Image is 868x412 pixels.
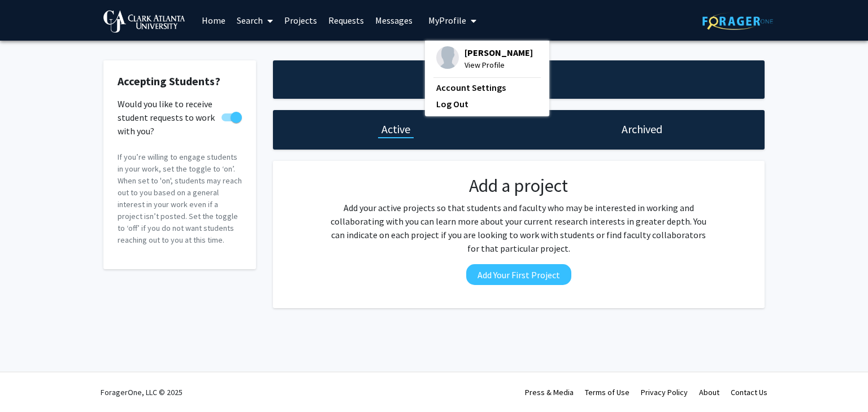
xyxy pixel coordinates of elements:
img: Profile Picture [436,46,459,69]
a: Privacy Policy [641,387,688,397]
p: Add your active projects so that students and faculty who may be interested in working and collab... [327,201,710,255]
a: Press & Media [525,387,574,397]
a: About [699,387,719,397]
div: ForagerOne, LLC © 2025 [101,372,183,412]
a: Search [231,1,279,40]
a: Messages [370,1,418,40]
a: Account Settings [436,81,538,94]
a: Contact Us [731,387,767,397]
a: Log Out [436,97,538,111]
img: ForagerOne Logo [702,12,773,30]
span: Would you like to receive student requests to work with you? [118,97,217,138]
h1: Active [381,121,410,137]
a: Terms of Use [585,387,630,397]
span: My Profile [428,15,466,26]
a: Projects [279,1,323,40]
button: Add Your First Project [466,264,571,285]
a: Home [196,1,231,40]
div: Profile Picture[PERSON_NAME]View Profile [436,46,533,71]
h2: Accepting Students? [118,74,242,88]
p: If you’re willing to engage students in your work, set the toggle to ‘on’. When set to 'on', stud... [118,151,242,246]
h2: Add a project [327,175,710,196]
img: Clark Atlanta University Logo [103,10,185,33]
span: View Profile [465,59,533,71]
a: Requests [323,1,370,40]
span: [PERSON_NAME] [465,46,533,59]
iframe: Chat [8,361,48,404]
h1: Archived [622,121,662,137]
